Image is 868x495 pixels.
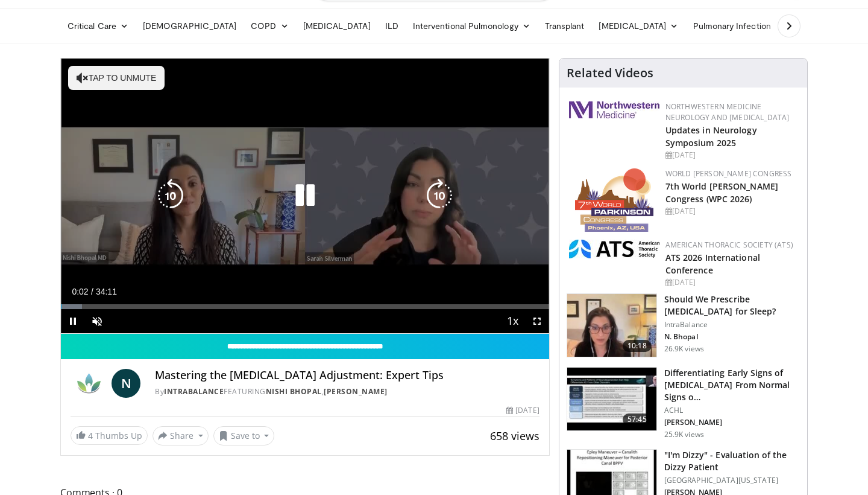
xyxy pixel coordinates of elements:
button: Save to [213,426,275,445]
a: 57:45 Differentiating Early Signs of [MEDICAL_DATA] From Normal Signs o… ACHL [PERSON_NAME] 25.9K... [567,367,800,439]
div: By FEATURING , [155,386,539,397]
a: Updates in Neurology Symposium 2025 [665,124,757,148]
a: Transplant [538,14,592,38]
button: Pause [61,309,85,333]
a: N [112,369,140,398]
a: World [PERSON_NAME] Congress [665,168,792,179]
button: Unmute [85,309,109,333]
span: / [91,287,93,296]
div: [DATE] [665,150,797,161]
h4: Mastering the [MEDICAL_DATA] Adjustment: Expert Tips [155,369,539,382]
span: 34:11 [96,287,117,296]
a: Northwestern Medicine Neurology and [MEDICAL_DATA] [665,101,790,123]
a: [MEDICAL_DATA] [591,14,685,38]
a: [PERSON_NAME] [324,386,388,397]
img: 599f3ee4-8b28-44a1-b622-e2e4fac610ae.150x105_q85_crop-smart_upscale.jpg [567,368,656,430]
p: N. Bhopal [664,332,800,342]
video-js: Video Player [61,59,549,334]
a: [DEMOGRAPHIC_DATA] [136,14,244,38]
a: 10:18 Should We Prescribe [MEDICAL_DATA] for Sleep? IntraBalance N. Bhopal 26.9K views [567,293,800,357]
a: ILD [378,14,406,38]
img: 2a462fb6-9365-492a-ac79-3166a6f924d8.png.150x105_q85_autocrop_double_scale_upscale_version-0.2.jpg [569,101,659,118]
a: American Thoracic Society (ATS) [665,240,793,250]
span: 10:18 [623,340,652,352]
h3: "I'm Dizzy" - Evaluation of the Dizzy Patient [664,449,800,473]
a: [MEDICAL_DATA] [296,14,378,38]
div: [DATE] [665,206,797,217]
a: 4 Thumbs Up [71,426,148,445]
span: 57:45 [623,414,652,426]
button: Share [153,426,209,445]
div: Progress Bar [61,304,549,309]
a: COPD [244,14,295,38]
button: Playback Rate [501,309,525,333]
a: Interventional Pulmonology [406,14,538,38]
span: 658 views [490,429,539,443]
button: Fullscreen [525,309,549,333]
span: 4 [88,430,93,441]
p: 25.9K views [664,430,704,439]
a: Critical Care [60,14,136,38]
div: [DATE] [506,405,539,416]
img: 31f0e357-1e8b-4c70-9a73-47d0d0a8b17d.png.150x105_q85_autocrop_double_scale_upscale_version-0.2.jpg [569,240,659,258]
p: ACHL [664,406,800,415]
h3: Differentiating Early Signs of [MEDICAL_DATA] From Normal Signs o… [664,367,800,403]
p: [PERSON_NAME] [664,418,800,427]
img: f7087805-6d6d-4f4e-b7c8-917543aa9d8d.150x105_q85_crop-smart_upscale.jpg [567,294,656,357]
a: ATS 2026 International Conference [665,252,760,276]
h3: Should We Prescribe [MEDICAL_DATA] for Sleep? [664,293,800,318]
p: [GEOGRAPHIC_DATA][US_STATE] [664,476,800,485]
p: 26.9K views [664,344,704,354]
a: Nishi Bhopal [266,386,322,397]
p: IntraBalance [664,320,800,330]
img: IntraBalance [71,369,107,398]
img: 16fe1da8-a9a0-4f15-bd45-1dd1acf19c34.png.150x105_q85_autocrop_double_scale_upscale_version-0.2.png [575,168,653,232]
a: Pulmonary Infection [686,14,790,38]
a: 7th World [PERSON_NAME] Congress (WPC 2026) [665,180,778,205]
span: 0:02 [72,287,88,296]
div: [DATE] [665,277,797,288]
button: Tap to unmute [68,66,165,90]
a: IntraBalance [164,386,224,397]
h4: Related Videos [567,66,653,80]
